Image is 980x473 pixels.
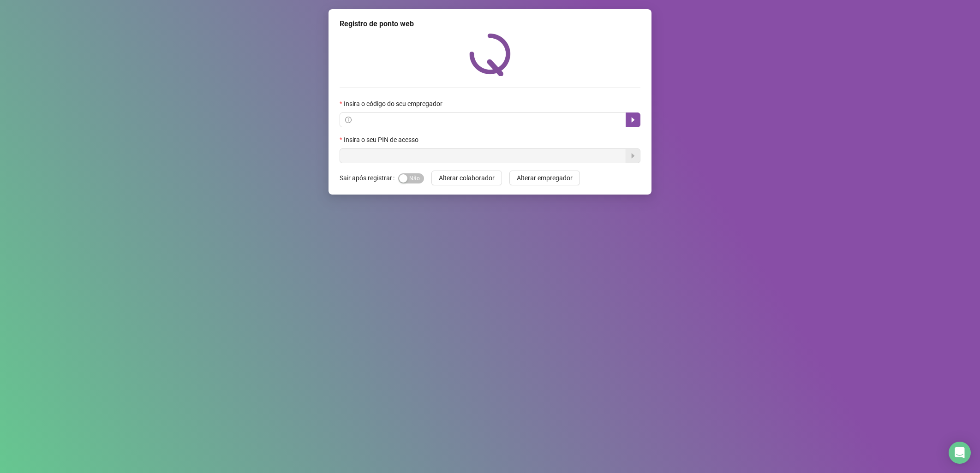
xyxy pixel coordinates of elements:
[340,18,640,30] div: Registro de ponto web
[340,99,448,109] label: Insira o código do seu empregador
[345,117,352,123] span: info-circle
[340,135,424,145] label: Insira o seu PIN de acesso
[949,442,971,464] div: Open Intercom Messenger
[517,173,573,183] span: Alterar empregador
[469,33,511,76] img: QRPoint
[439,173,495,183] span: Alterar colaborador
[629,116,637,124] span: caret-right
[509,171,580,185] button: Alterar empregador
[431,171,502,185] button: Alterar colaborador
[340,171,398,185] label: Sair após registrar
